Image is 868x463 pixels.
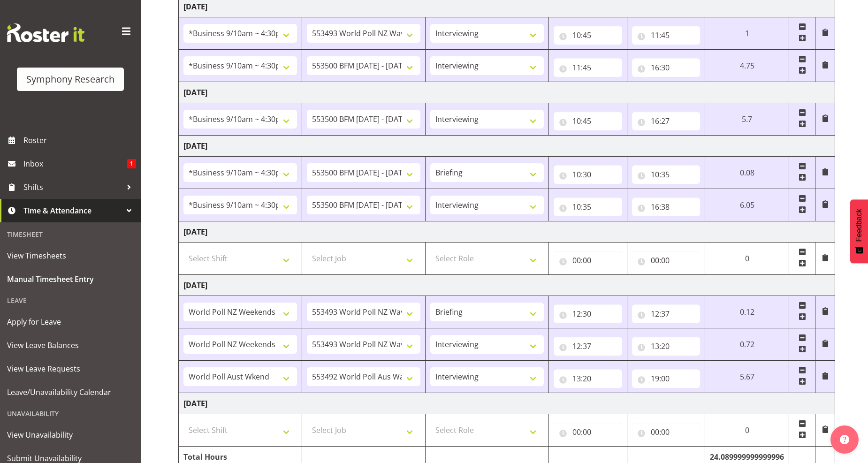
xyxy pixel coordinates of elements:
[2,244,138,267] a: View Timesheets
[705,157,789,189] td: 0.08
[554,112,622,130] input: Click to select...
[179,221,835,243] td: [DATE]
[23,204,122,218] span: Time & Attendance
[554,337,622,356] input: Click to select...
[632,26,700,45] input: Click to select...
[2,334,138,357] a: View Leave Balances
[554,58,622,77] input: Click to select...
[179,275,835,296] td: [DATE]
[2,310,138,334] a: Apply for Leave
[2,380,138,404] a: Leave/Unavailability Calendar
[554,251,622,270] input: Click to select...
[705,17,789,50] td: 1
[705,296,789,328] td: 0.12
[554,369,622,388] input: Click to select...
[632,304,700,323] input: Click to select...
[554,26,622,45] input: Click to select...
[632,197,700,216] input: Click to select...
[7,428,134,442] span: View Unavailability
[7,362,134,376] span: View Leave Requests
[632,58,700,77] input: Click to select...
[2,357,138,380] a: View Leave Requests
[7,23,84,42] img: Rosterit website logo
[7,338,134,352] span: View Leave Balances
[7,315,134,329] span: Apply for Leave
[7,272,134,286] span: Manual Timesheet Entry
[554,423,622,441] input: Click to select...
[127,159,136,168] span: 1
[179,82,835,103] td: [DATE]
[2,267,138,291] a: Manual Timesheet Entry
[2,423,138,447] a: View Unavailability
[554,197,622,216] input: Click to select...
[26,72,114,86] div: Symphony Research
[554,165,622,184] input: Click to select...
[7,385,134,399] span: Leave/Unavailability Calendar
[850,199,868,263] button: Feedback - Show survey
[632,251,700,270] input: Click to select...
[23,133,136,147] span: Roster
[2,225,138,244] div: Timesheet
[705,243,789,275] td: 0
[632,423,700,441] input: Click to select...
[840,435,849,444] img: help-xxl-2.png
[554,304,622,323] input: Click to select...
[705,414,789,447] td: 0
[2,291,138,310] div: Leave
[632,369,700,388] input: Click to select...
[705,50,789,82] td: 4.75
[179,136,835,157] td: [DATE]
[179,393,835,414] td: [DATE]
[632,165,700,184] input: Click to select...
[705,189,789,221] td: 6.05
[632,337,700,356] input: Click to select...
[632,112,700,130] input: Click to select...
[23,157,127,171] span: Inbox
[705,103,789,136] td: 5.7
[2,404,138,423] div: Unavailability
[705,328,789,361] td: 0.72
[705,361,789,393] td: 5.67
[23,180,122,194] span: Shifts
[7,249,134,263] span: View Timesheets
[855,209,863,242] span: Feedback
